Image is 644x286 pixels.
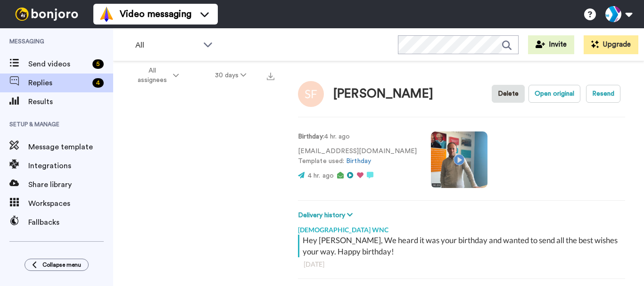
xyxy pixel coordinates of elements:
[304,260,619,269] div: [DATE]
[586,85,620,103] button: Resend
[115,62,197,89] button: All assignees
[28,160,113,172] span: Integrations
[28,77,89,89] span: Replies
[333,87,433,101] div: [PERSON_NAME]
[92,59,104,69] div: 5
[28,217,113,228] span: Fallbacks
[99,7,114,22] img: vm-color.svg
[267,73,274,80] img: export.svg
[308,172,334,179] span: 4 hr. ago
[528,85,580,103] button: Open original
[298,81,324,107] img: Image of Sascha Frowine
[492,85,525,103] button: Delete
[135,40,198,51] span: All
[197,67,264,84] button: 30 days
[298,210,355,221] button: Delivery history
[264,68,277,82] button: Export all results that match these filters now.
[11,8,82,21] img: bj-logo-header-white.svg
[25,259,89,271] button: Collapse menu
[298,132,417,142] p: : 4 hr. ago
[28,96,113,107] span: Results
[92,78,104,88] div: 4
[28,179,113,190] span: Share library
[133,66,171,85] span: All assignees
[528,35,574,54] button: Invite
[42,261,81,269] span: Collapse menu
[298,133,323,140] strong: Birthday
[120,8,191,21] span: Video messaging
[298,147,417,166] p: [EMAIL_ADDRESS][DOMAIN_NAME] Template used:
[584,35,638,54] button: Upgrade
[28,58,89,70] span: Send videos
[298,221,625,235] div: [DEMOGRAPHIC_DATA] WNC
[303,235,623,257] div: Hey [PERSON_NAME], We heard it was your birthday and wanted to send all the best wishes your way....
[28,141,113,153] span: Message template
[346,158,371,164] a: Birthday
[28,198,113,209] span: Workspaces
